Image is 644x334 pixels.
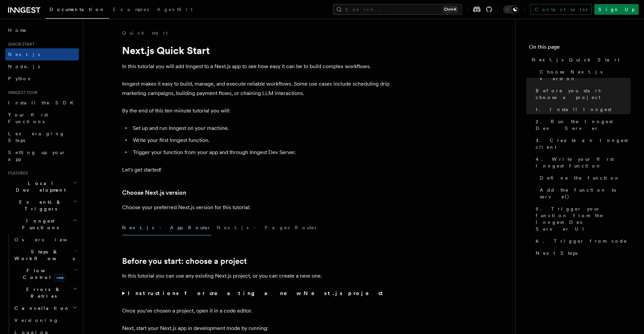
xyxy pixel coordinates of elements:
[8,52,40,57] span: Next.js
[5,109,79,128] a: Your first Functions
[122,289,390,298] summary: Instructions for creating a new Next.js project
[131,136,390,145] li: Write your first Inngest function.
[5,146,79,165] a: Setting up your app
[50,7,105,12] span: Documentation
[14,318,59,323] span: Versioning
[5,60,79,73] a: Node.js
[12,246,79,265] button: Steps & Workflows
[333,4,462,15] button: Search...Ctrl+K
[536,106,611,113] span: 1. Install Inngest
[14,237,84,242] span: Overview
[8,27,27,34] span: Home
[540,175,620,181] span: Define the function
[5,171,28,176] span: Features
[54,274,65,281] span: new
[540,68,631,82] span: Choose Next.js version
[536,205,631,232] span: 5. Trigger your function from the Inngest Dev Server UI
[5,90,38,95] span: Inngest tour
[12,302,79,314] button: Cancellation
[122,271,390,281] p: In this tutorial you can use any existing Next.js project, or you can create a new one.
[122,165,390,175] p: Let's get started!
[529,54,631,66] a: Next.js Quick Start
[5,48,79,60] a: Next.js
[533,153,631,172] a: 4. Write your first Inngest function
[536,250,578,256] span: Next Steps
[131,148,390,157] li: Trigger your function from your app and through Inngest Dev Server.
[533,85,631,103] a: Before you start: choose a project
[533,235,631,247] a: 6. Trigger from code
[131,124,390,133] li: Set up and run Inngest on your machine.
[12,286,73,299] span: Errors & Retries
[122,324,390,333] p: Next, start your Next.js app in development mode by running:
[122,106,390,115] p: By the end of this ten-minute tutorial you will:
[157,7,193,12] span: AgentKit
[533,103,631,115] a: 1. Install Inngest
[12,234,79,246] a: Overview
[533,247,631,259] a: Next Steps
[128,290,386,296] strong: Instructions for creating a new Next.js project
[5,128,79,146] a: Leveraging Steps
[536,156,631,169] span: 4. Write your first Inngest function
[5,215,79,234] button: Inngest Functions
[12,265,79,283] button: Flow Controlnew
[122,188,186,197] a: Choose Next.js version
[5,24,79,36] a: Home
[5,177,79,196] button: Local Development
[533,115,631,134] a: 2. Run the Inngest Dev Server
[8,112,48,124] span: Your first Functions
[530,4,592,15] a: Contact sales
[443,6,458,13] kbd: Ctrl+K
[536,118,631,132] span: 2. Run the Inngest Dev Server
[153,2,197,18] a: AgentKit
[8,64,40,69] span: Node.js
[503,5,519,13] button: Toggle dark mode
[113,7,149,12] span: Examples
[217,220,318,235] button: Next.js - Pages Router
[122,306,390,316] p: Once you've chosen a project, open it in a code editor.
[8,100,77,105] span: Install the SDK
[594,4,639,15] a: Sign Up
[5,199,73,212] span: Events & Triggers
[529,43,631,54] h4: On this page
[536,238,627,244] span: 6. Trigger from code
[122,62,390,71] p: In this tutorial you will add Inngest to a Next.js app to see how easy it can be to build complex...
[5,196,79,215] button: Events & Triggers
[122,79,390,98] p: Inngest makes it easy to build, manage, and execute reliable workflows. Some use cases include sc...
[540,187,631,200] span: Add the function to serve()
[109,2,153,18] a: Examples
[537,172,631,184] a: Define the function
[122,44,390,56] h1: Next.js Quick Start
[536,137,631,150] span: 3. Create an Inngest client
[122,203,390,212] p: Choose your preferred Next.js version for this tutorial:
[12,267,74,281] span: Flow Control
[532,56,620,63] span: Next.js Quick Start
[122,220,211,235] button: Next.js - App Router
[5,42,35,47] span: Quick start
[122,256,247,266] a: Before you start: choose a project
[12,314,79,326] a: Versioning
[533,134,631,153] a: 3. Create an Inngest client
[5,180,73,193] span: Local Development
[122,30,168,36] a: Quick start
[533,203,631,235] a: 5. Trigger your function from the Inngest Dev Server UI
[46,2,109,19] a: Documentation
[537,184,631,203] a: Add the function to serve()
[12,305,70,312] span: Cancellation
[8,131,65,143] span: Leveraging Steps
[5,97,79,109] a: Install the SDK
[5,73,79,85] a: Python
[12,248,75,262] span: Steps & Workflows
[536,87,631,101] span: Before you start: choose a project
[8,76,33,81] span: Python
[537,66,631,85] a: Choose Next.js version
[12,283,79,302] button: Errors & Retries
[8,150,66,162] span: Setting up your app
[5,218,72,231] span: Inngest Functions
